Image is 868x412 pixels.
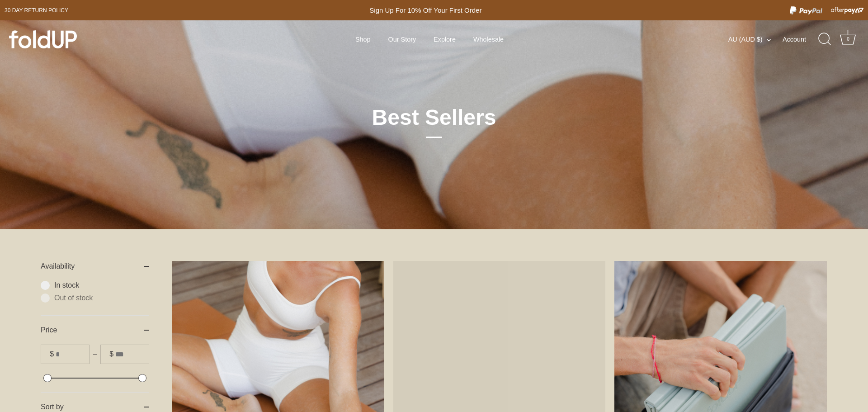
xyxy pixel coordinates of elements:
a: Cart [838,29,858,49]
a: Wholesale [466,31,512,48]
a: Explore [426,31,463,48]
h1: Best Sellers [283,104,585,138]
div: Primary navigation [333,31,526,48]
button: AU (AUD $) [728,35,781,43]
input: To [115,345,149,364]
a: foldUP [9,30,140,48]
a: Account [783,34,822,45]
a: 30 day Return policy [5,5,68,16]
a: Search [815,29,835,49]
span: $ [50,350,54,358]
a: Shop [348,31,378,48]
summary: Price [41,316,149,345]
div: 0 [844,35,853,44]
summary: Availability [41,252,149,281]
span: In stock [54,281,149,290]
span: Out of stock [54,294,149,303]
a: Our Story [380,31,424,48]
span: $ [109,350,113,358]
input: From [56,345,89,364]
img: foldUP [9,30,77,48]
